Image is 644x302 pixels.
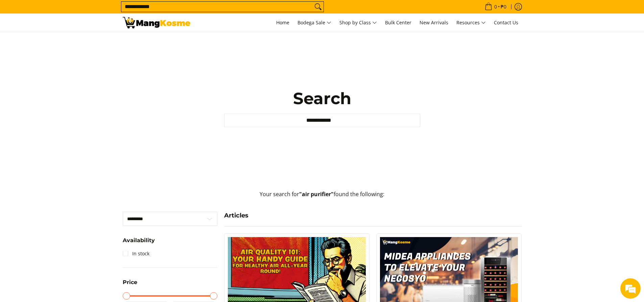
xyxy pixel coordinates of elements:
span: Bulk Center [385,19,411,26]
span: Home [276,19,289,26]
div: Minimize live chat window [111,3,127,20]
span: ₱0 [500,4,507,9]
span: Contact Us [494,19,518,26]
a: Resources [453,14,489,32]
span: Bodega Sale [297,19,331,27]
span: Resources [456,19,486,27]
span: We're online! [39,85,93,154]
h4: Articles [224,212,522,219]
p: Your search for found the following: [123,190,522,205]
div: Chat with us now [35,38,114,47]
img: Search: 25 results found for &quot;air purifier&quot; | Mang Kosme [123,17,190,28]
a: In stock [123,248,149,259]
span: • [483,3,508,10]
button: Search [313,2,324,12]
nav: Main Menu [197,14,522,32]
strong: "air purifier" [299,190,334,198]
span: New Arrivals [420,19,448,26]
summary: Open [123,238,155,248]
h1: Search [224,88,420,109]
a: Bulk Center [382,14,415,32]
a: Shop by Class [336,14,380,32]
a: New Arrivals [416,14,452,32]
span: 0 [493,4,498,9]
a: Home [273,14,293,32]
textarea: Type your message and hit 'Enter' [3,185,129,208]
summary: Open [123,280,137,290]
span: Shop by Class [339,19,377,27]
span: Price [123,280,137,285]
a: Bodega Sale [294,14,335,32]
span: Availability [123,238,155,243]
a: Contact Us [491,14,522,32]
